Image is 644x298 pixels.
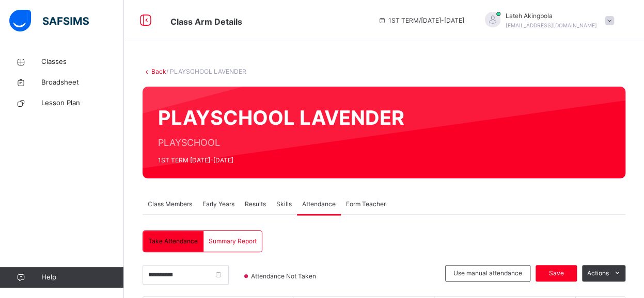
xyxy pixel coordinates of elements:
[250,272,319,281] span: Attendance Not Taken
[41,77,124,88] span: Broadsheet
[170,16,242,27] span: Class Arm Details
[453,269,522,278] span: Use manual attendance
[506,11,597,21] span: Lateh Akingbola
[41,57,124,67] span: Classes
[202,200,234,209] span: Early Years
[209,237,257,246] span: Summary Report
[148,237,198,246] span: Take Attendance
[245,200,266,209] span: Results
[302,200,336,209] span: Attendance
[158,156,404,165] span: 1ST TERM [DATE]-[DATE]
[378,16,464,25] span: session/term information
[166,68,246,75] span: / PLAYSCHOOL LAVENDER
[475,11,619,30] div: LatehAkingbola
[9,10,89,31] img: safsims
[148,200,192,209] span: Class Members
[41,98,124,108] span: Lesson Plan
[346,200,386,209] span: Form Teacher
[41,272,123,283] span: Help
[506,22,597,28] span: [EMAIL_ADDRESS][DOMAIN_NAME]
[587,269,609,278] span: Actions
[151,68,166,75] a: Back
[543,269,569,278] span: Save
[276,200,292,209] span: Skills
